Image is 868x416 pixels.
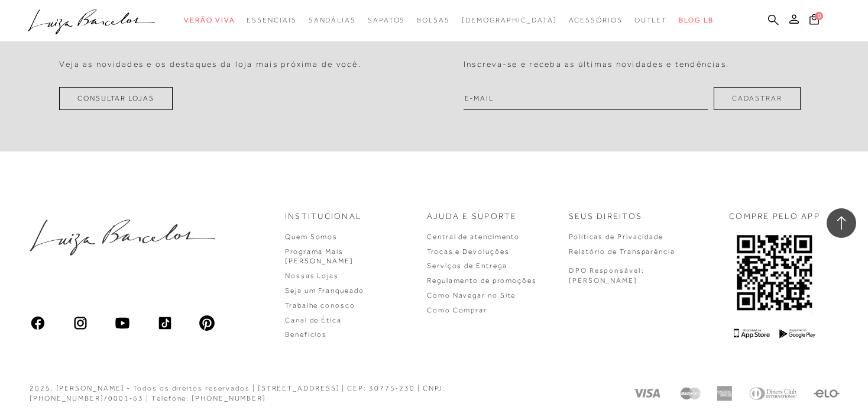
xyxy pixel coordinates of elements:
[569,266,644,286] p: DPO Responsável: [PERSON_NAME]
[779,328,815,338] img: Google Play Logo
[285,211,362,222] p: Institucional
[368,9,405,31] a: categoryNavScreenReaderText
[462,9,557,31] a: noSubCategoriesText
[569,16,623,24] span: Acessórios
[569,247,675,256] a: Relatório de Transparência
[59,87,173,110] a: Consultar Lojas
[806,13,822,29] button: 0
[427,306,487,314] a: Como Comprar
[569,211,642,222] p: Seus Direitos
[309,9,356,31] a: categoryNavScreenReaderText
[417,16,450,24] span: Bolsas
[247,9,296,31] a: categoryNavScreenReaderText
[72,315,89,331] img: instagram_material_outline
[634,16,668,24] span: Outlet
[59,59,361,69] h4: Veja as novidades e os destaques da loja mais próxima de você.
[464,59,729,69] h4: Inscreva-se e receba as últimas novidades e tendências.
[714,87,801,110] button: Cadastrar
[634,9,668,31] a: categoryNavScreenReaderText
[309,16,356,24] span: Sandálias
[814,386,840,401] img: Elo
[157,315,173,331] img: tiktok
[427,233,520,241] a: Central de atendimento
[285,330,327,338] a: Benefícios
[679,386,702,401] img: Mastercard
[464,87,708,110] input: E-mail
[679,16,713,24] span: BLOG LB
[30,315,46,331] img: facebook_ios_glyph
[815,12,823,20] span: 0
[569,9,623,31] a: categoryNavScreenReaderText
[417,9,450,31] a: categoryNavScreenReaderText
[427,211,517,222] p: Ajuda e Suporte
[184,9,235,31] a: categoryNavScreenReaderText
[729,211,820,222] p: COMPRE PELO APP
[199,315,215,331] img: pinterest_ios_filled
[734,328,770,338] img: App Store Logo
[427,276,537,285] a: Regulamento de promoções
[285,233,338,241] a: Quem Somos
[427,291,516,299] a: Como Navegar no Site
[285,316,342,324] a: Canal de Ética
[30,383,532,404] div: 2025, [PERSON_NAME] - Todos os direitos reservados | [STREET_ADDRESS] | CEP: 30775-230 | CNPJ: [P...
[746,386,799,401] img: Diners Club
[285,286,364,295] a: Seja um Franqueado
[717,386,732,401] img: American Express
[368,16,405,24] span: Sapatos
[631,386,665,401] img: Visa
[184,16,235,24] span: Verão Viva
[285,301,355,309] a: Trabalhe conosco
[679,9,713,31] a: BLOG LB
[30,220,215,256] img: luiza-barcelos.png
[247,16,296,24] span: Essenciais
[285,272,339,280] a: Nossas Lojas
[569,233,663,241] a: Políticas de Privacidade
[736,232,814,313] img: QRCODE
[114,315,131,331] img: youtube_material_rounded
[427,247,509,256] a: Trocas e Devoluções
[427,262,507,270] a: Serviços de Entrega
[462,16,557,24] span: [DEMOGRAPHIC_DATA]
[285,247,354,266] a: Programa Mais [PERSON_NAME]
